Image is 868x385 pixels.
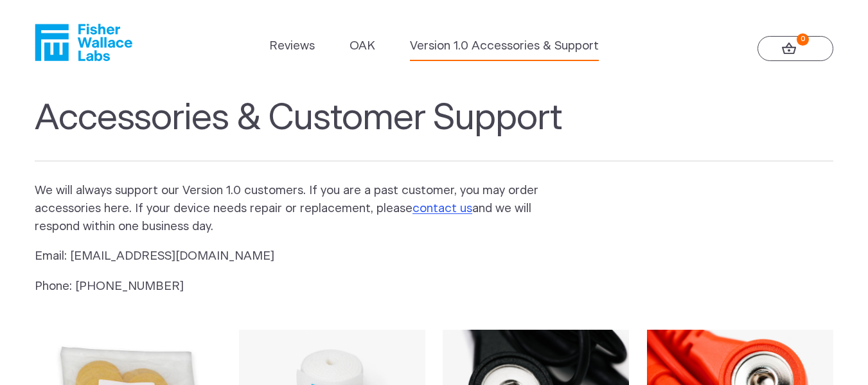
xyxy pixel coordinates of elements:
p: Phone: [PHONE_NUMBER] [35,278,559,296]
h1: Accessories & Customer Support [35,97,833,161]
a: Version 1.0 Accessories & Support [410,37,599,55]
a: Reviews [269,37,315,55]
strong: 0 [797,33,809,46]
a: contact us [412,202,472,215]
a: 0 [757,36,833,62]
p: Email: [EMAIL_ADDRESS][DOMAIN_NAME] [35,247,559,265]
a: Fisher Wallace [35,24,132,61]
p: We will always support our Version 1.0 customers. If you are a past customer, you may order acces... [35,182,559,236]
a: OAK [350,37,375,55]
